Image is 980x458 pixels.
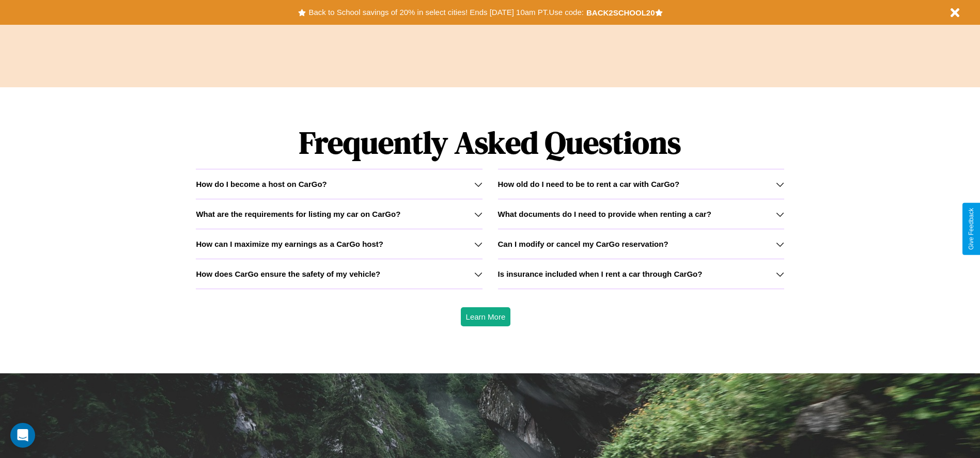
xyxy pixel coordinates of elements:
[196,240,383,248] h3: How can I maximize my earnings as a CarGo host?
[498,180,680,188] h3: How old do I need to be to rent a car with CarGo?
[586,8,655,17] b: BACK2SCHOOL20
[498,240,668,248] h3: Can I modify or cancel my CarGo reservation?
[461,307,511,326] button: Learn More
[968,208,975,250] div: Give Feedback
[196,116,784,169] h1: Frequently Asked Questions
[10,423,35,448] div: Open Intercom Messenger
[196,270,380,278] h3: How does CarGo ensure the safety of my vehicle?
[498,210,711,218] h3: What documents do I need to provide when renting a car?
[498,270,703,278] h3: Is insurance included when I rent a car through CarGo?
[196,210,400,218] h3: What are the requirements for listing my car on CarGo?
[196,180,326,188] h3: How do I become a host on CarGo?
[306,5,586,20] button: Back to School savings of 20% in select cities! Ends [DATE] 10am PT.Use code:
